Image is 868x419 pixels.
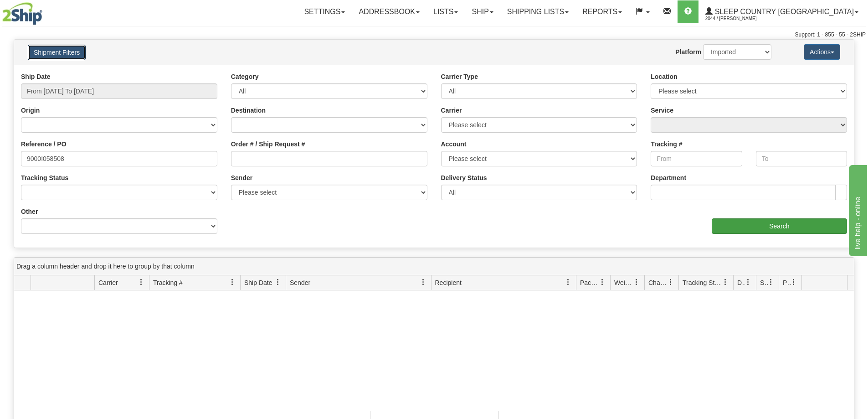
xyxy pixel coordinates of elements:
a: Reports [575,0,629,23]
span: Sender [290,278,310,287]
label: Tracking Status [21,173,68,182]
span: Packages [580,278,599,287]
span: Charge [648,278,668,287]
a: Lists [426,0,465,23]
a: Ship Date filter column settings [270,274,286,290]
span: 2044 / [PERSON_NAME] [705,14,774,23]
span: Delivery Status [737,278,745,287]
label: Category [231,72,259,81]
label: Reference / PO [21,140,67,149]
label: Other [21,207,38,216]
a: Shipping lists [500,0,575,23]
label: Department [651,173,686,182]
a: Shipment Issues filter column settings [763,274,779,290]
iframe: chat widget [847,163,867,256]
input: To [756,151,847,166]
label: Sender [231,173,252,182]
label: Service [651,106,673,115]
button: Shipment Filters [28,45,86,60]
a: Tracking # filter column settings [225,274,240,290]
span: Tracking # [153,278,183,287]
label: Location [651,72,677,81]
label: Tracking # [651,140,682,149]
button: Actions [804,44,840,60]
a: Tracking Status filter column settings [718,274,733,290]
label: Platform [675,47,701,57]
a: Ship [465,0,500,23]
a: Charge filter column settings [663,274,678,290]
label: Account [441,140,467,149]
label: Order # / Ship Request # [231,140,305,149]
label: Destination [231,106,266,115]
span: Recipient [435,278,462,287]
span: Tracking Status [683,278,722,287]
a: Addressbook [352,0,426,23]
div: Support: 1 - 855 - 55 - 2SHIP [2,31,866,39]
a: Recipient filter column settings [560,274,576,290]
label: Origin [21,106,40,115]
a: Carrier filter column settings [134,274,149,290]
span: Ship Date [244,278,272,287]
a: Pickup Status filter column settings [786,274,801,290]
span: Pickup Status [783,278,791,287]
div: live help - online [7,5,84,16]
img: logo2044.jpg [2,2,42,25]
input: Search [712,218,847,234]
span: Sleep Country [GEOGRAPHIC_DATA] [713,8,854,16]
a: Delivery Status filter column settings [740,274,756,290]
input: From [651,151,742,166]
label: Delivery Status [441,173,487,182]
span: Weight [614,278,633,287]
a: Settings [297,0,352,23]
label: Carrier [441,106,462,115]
a: Sleep Country [GEOGRAPHIC_DATA] 2044 / [PERSON_NAME] [699,0,865,23]
label: Carrier Type [441,72,478,81]
span: Shipment Issues [760,278,768,287]
label: Ship Date [21,72,51,81]
a: Packages filter column settings [595,274,610,290]
a: Weight filter column settings [629,274,644,290]
a: Sender filter column settings [416,274,431,290]
div: grid grouping header [14,258,854,275]
span: Carrier [98,278,118,287]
